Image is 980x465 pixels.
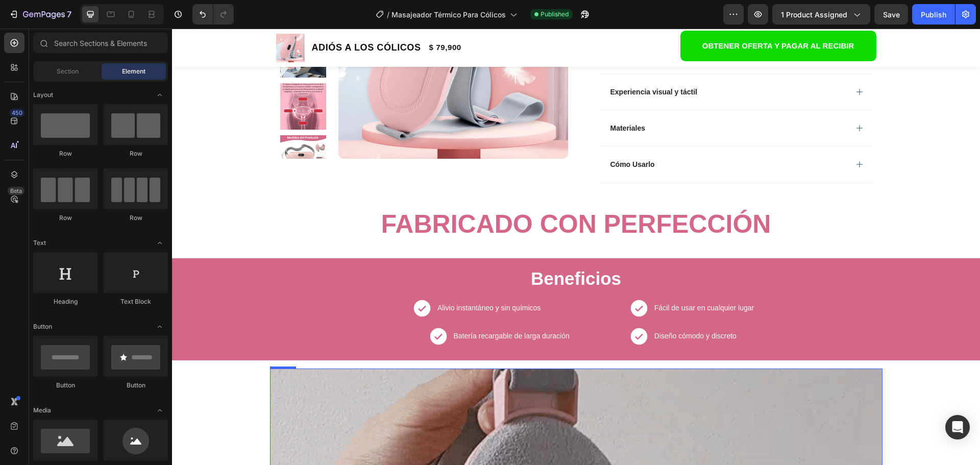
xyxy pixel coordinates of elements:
[10,109,24,117] div: 450
[265,275,369,283] span: Alivio instantáneo y sin químicos
[33,213,97,223] div: Row
[541,10,569,19] span: Published
[921,9,946,20] div: Publish
[209,181,599,210] strong: FABRICADO CON PERFECCIÓN
[152,402,168,419] span: Toggle open
[104,213,168,223] div: Row
[387,9,389,20] span: /
[482,303,565,311] span: Diseño cómodo y discreto
[104,297,168,306] div: Text Block
[33,149,97,158] div: Row
[33,406,51,415] span: Media
[359,240,449,260] strong: Beneficios
[122,67,145,76] span: Element
[772,4,870,25] button: 1 product assigned
[172,29,980,465] iframe: Design area
[4,4,76,25] button: 7
[874,4,908,25] button: Save
[67,8,71,20] p: 7
[104,149,168,158] div: Row
[945,415,970,439] div: Open Intercom Messenger
[438,131,483,140] p: Cómo Usarlo
[781,9,847,20] span: 1 product assigned
[152,319,168,335] span: Toggle open
[8,187,24,195] div: Beta
[104,381,168,390] div: Button
[57,67,79,76] span: Section
[33,322,52,331] span: Button
[152,235,168,251] span: Toggle open
[438,95,473,104] p: Materiales
[438,59,525,68] p: Experiencia visual y táctil
[391,9,506,20] span: Masajeador Térmico Para Cólicos
[33,297,97,306] div: Heading
[152,87,168,103] span: Toggle open
[282,303,398,311] span: Batería recargable de larga duración
[482,275,582,283] span: Fácil de usar en cualquier lugar
[33,33,168,53] input: Search Sections & Elements
[883,10,900,19] span: Save
[33,381,97,390] div: Button
[33,90,53,100] span: Layout
[192,4,234,25] div: Undo/Redo
[33,238,46,248] span: Text
[912,4,955,25] button: Publish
